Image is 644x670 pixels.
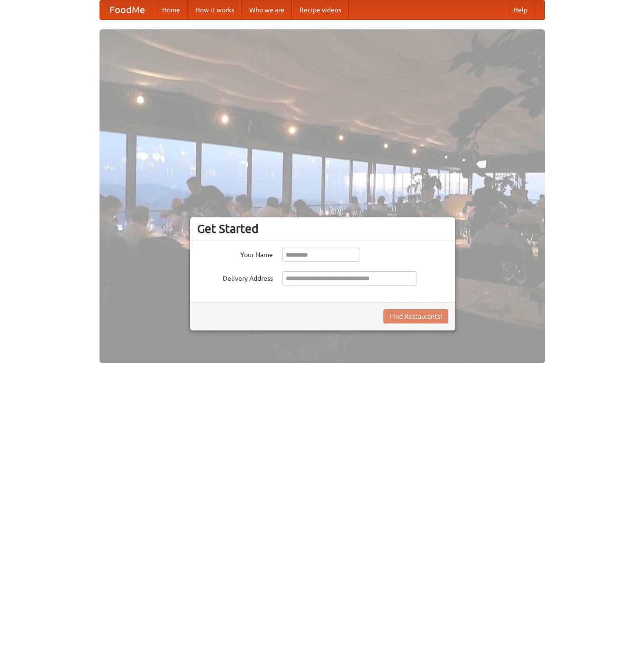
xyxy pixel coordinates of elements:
[197,222,448,236] h3: Get Started
[154,0,188,19] a: Home
[506,0,535,19] a: Help
[197,248,273,259] label: Your Name
[100,0,154,19] a: FoodMe
[197,271,273,283] label: Delivery Address
[292,0,349,19] a: Recipe videos
[383,309,448,323] button: Find Restaurants!
[242,0,292,19] a: Who we are
[188,0,242,19] a: How it works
